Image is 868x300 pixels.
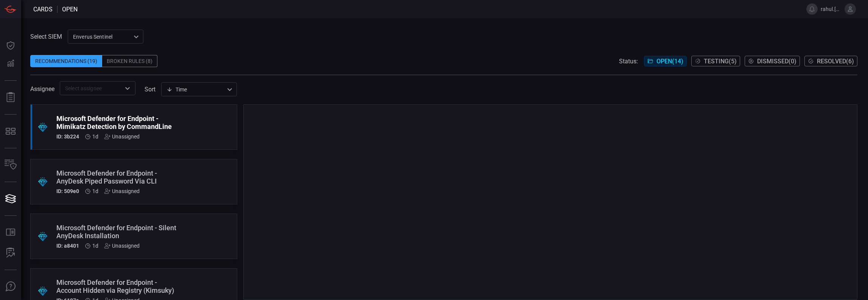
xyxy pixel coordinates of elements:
div: Recommendations (19) [30,55,102,67]
div: Unassigned [104,243,140,249]
label: Select SIEM [30,33,62,40]
div: Broken Rules (8) [102,55,157,67]
span: Dismissed ( 0 ) [757,58,796,65]
span: Sep 21, 2025 11:38 AM [92,188,98,194]
button: Detections [2,55,20,73]
button: Open(14) [644,56,687,66]
button: Rule Catalog [2,223,20,242]
button: ALERT ANALYSIS [2,244,20,262]
button: Dashboard [2,36,20,55]
input: Select assignee [62,83,121,93]
div: Unassigned [104,188,140,194]
div: Unassigned [104,134,140,140]
label: sort [145,86,156,93]
span: Assignee [30,85,54,93]
span: Open ( 14 ) [656,58,683,65]
div: Microsoft Defender for Endpoint - AnyDesk Piped Password Via CLI [56,169,182,185]
div: Time [166,86,225,93]
span: Cards [33,6,53,13]
button: Testing(5) [691,56,740,66]
div: Microsoft Defender for Endpoint - Mimikatz Detection by CommandLine [56,115,182,130]
p: Enverus Sentinel [73,33,131,41]
span: Testing ( 5 ) [704,58,737,65]
button: Ask Us A Question [2,278,20,296]
button: Resolved(6) [804,56,857,66]
h5: ID: 3b224 [56,134,79,140]
button: Reports [2,88,20,107]
span: rahul.[PERSON_NAME] [821,6,842,12]
span: open [62,6,78,13]
button: Dismissed(0) [745,56,800,66]
span: Status: [619,58,638,65]
div: Microsoft Defender for Endpoint - Silent AnyDesk Installation [56,224,182,240]
button: Inventory [2,156,20,174]
span: Sep 21, 2025 11:38 AM [92,134,98,140]
h5: ID: 509e0 [56,188,79,194]
button: Open [122,83,133,94]
button: MITRE - Detection Posture [2,122,20,140]
h5: ID: a8401 [56,243,79,249]
span: Resolved ( 6 ) [817,58,854,65]
button: Cards [2,190,20,208]
div: Microsoft Defender for Endpoint - Account Hidden via Registry (Kimsuky) [56,278,182,294]
span: Sep 21, 2025 11:38 AM [92,243,98,249]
